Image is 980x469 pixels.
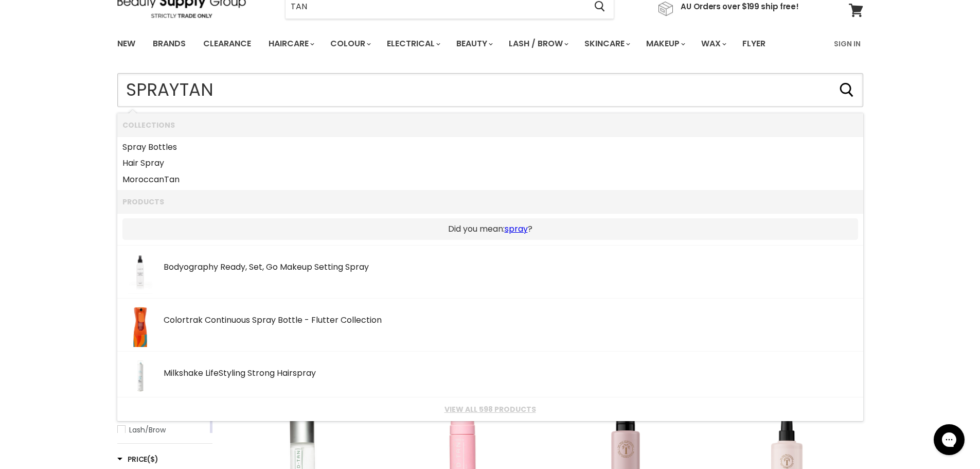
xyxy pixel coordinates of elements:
[129,425,166,435] span: Lash/Brow
[117,171,863,190] li: Collections: MoroccanTan
[505,223,528,235] a: spray
[122,139,858,155] a: Spray Bottles
[117,454,158,464] h3: Price($)
[147,454,158,464] span: ($)
[839,82,855,98] button: Search
[117,113,863,136] li: Collections
[117,73,863,107] form: Product
[117,245,863,299] li: Products: Bodyography Ready, Set, Go Makeup Setting Spray
[110,33,143,55] a: New
[122,405,858,413] a: View all 598 products
[929,421,970,459] iframe: Gorgias live chat messenger
[117,73,863,107] input: Search
[164,316,858,326] div: Colortrak Continuous Spray Bottle - Flutter Collection
[122,155,858,171] a: Hair Spray
[104,29,876,59] nav: Main
[117,136,863,155] li: Collections: Spray Bottles
[195,33,259,55] a: Clearance
[128,251,152,294] img: ScreenShot2021-03-08at9.32.50am_200x.png
[379,33,447,55] a: Electrical
[828,33,867,55] a: Sign In
[117,190,863,213] li: Products
[117,454,158,464] span: Price
[117,299,863,352] li: Products: Colortrak Continuous Spray Bottle - Flutter Collection
[125,304,155,347] img: 028272667486_2_1800x1800_134f158d-7b2c-4cae-8c06-7cfc09593791.webp
[117,155,863,171] li: Collections: Hair Spray
[323,33,377,55] a: Colour
[693,33,733,55] a: Wax
[164,263,858,273] div: Bodyography Ready, Set, Go Makeup Setting Spray
[128,223,853,235] p: Did you mean: ?
[638,33,691,55] a: Makeup
[117,213,863,245] li: Did you mean
[117,424,208,436] a: Lash/Brow
[117,352,863,397] li: Products: Milkshake LifeStyling Strong Hairspray
[449,33,499,55] a: Beauty
[145,33,193,55] a: Brands
[122,171,858,188] a: MoroccanTan
[122,357,158,393] img: milk_shake-Lifestyling-Strong-Hold-Hairspray-500ml_1_1ec82793-d33c-4444-80f4-941207f999eb.webp
[577,33,636,55] a: Skincare
[261,33,320,55] a: Haircare
[110,29,800,59] ul: Main menu
[501,33,575,55] a: Lash / Brow
[735,33,773,55] a: Flyer
[117,397,863,421] li: View All
[164,369,858,379] div: Milkshake LifeStyling Strong Hairspray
